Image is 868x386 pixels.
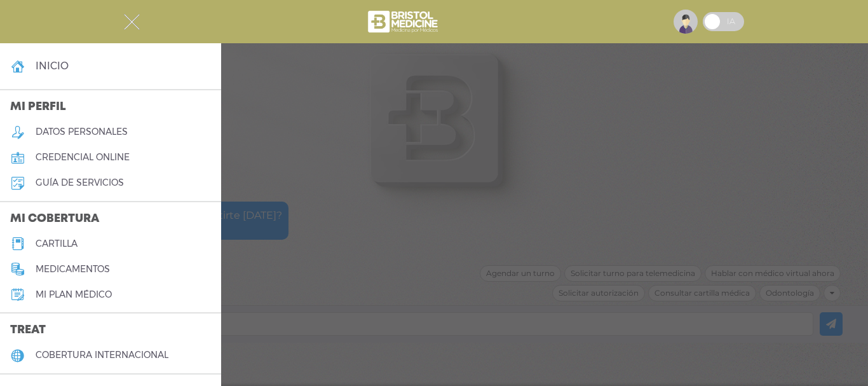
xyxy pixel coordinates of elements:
h5: Mi plan médico [36,289,112,300]
img: Cober_menu-close-white.svg [124,14,140,30]
h5: guía de servicios [36,177,124,188]
h5: cartilla [36,238,78,249]
h5: medicamentos [36,264,110,275]
h4: inicio [36,60,69,72]
h5: credencial online [36,152,130,163]
h5: cobertura internacional [36,350,168,361]
img: profile-placeholder.svg [674,10,698,34]
img: bristol-medicine-blanco.png [366,6,442,37]
h5: datos personales [36,127,128,137]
